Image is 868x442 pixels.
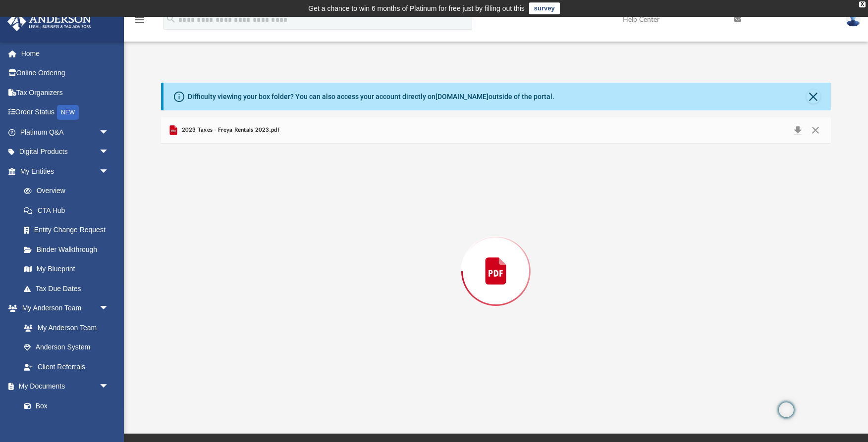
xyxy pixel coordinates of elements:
[161,117,831,399] div: Preview
[7,102,124,123] a: Order StatusNEW
[165,13,176,24] i: search
[14,396,114,416] a: Box
[435,93,488,100] a: [DOMAIN_NAME]
[7,298,119,318] a: My Anderson Teamarrow_drop_down
[99,142,119,162] span: arrow_drop_down
[529,2,560,14] a: survey
[308,2,525,14] div: Get a chance to win 6 months of Platinum for free just by filling out this
[99,377,119,397] span: arrow_drop_down
[14,181,124,201] a: Overview
[859,1,866,7] div: close
[14,279,124,298] a: Tax Due Dates
[846,12,861,27] img: User Pic
[14,200,124,220] a: CTA Hub
[807,123,824,137] button: Close
[7,44,124,63] a: Home
[14,240,124,259] a: Binder Walkthrough
[99,161,119,182] span: arrow_drop_down
[99,298,119,319] span: arrow_drop_down
[14,220,124,240] a: Entity Change Request
[99,122,119,143] span: arrow_drop_down
[7,142,124,162] a: Digital Productsarrow_drop_down
[134,14,146,26] i: menu
[14,357,119,377] a: Client Referrals
[807,90,820,103] button: Close
[14,259,119,279] a: My Blueprint
[188,92,554,102] div: Difficulty viewing your box folder? You can also access your account directly on outside of the p...
[179,126,279,135] span: 2023 Taxes - Freya Rentals 2023.pdf
[7,122,124,142] a: Platinum Q&Aarrow_drop_down
[14,338,119,357] a: Anderson System
[14,318,114,338] a: My Anderson Team
[4,12,94,31] img: Anderson Advisors Platinum Portal
[57,105,79,120] div: NEW
[7,83,124,102] a: Tax Organizers
[7,63,124,83] a: Online Ordering
[789,123,807,137] button: Download
[134,19,146,26] a: menu
[7,161,124,181] a: My Entitiesarrow_drop_down
[7,377,119,396] a: My Documentsarrow_drop_down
